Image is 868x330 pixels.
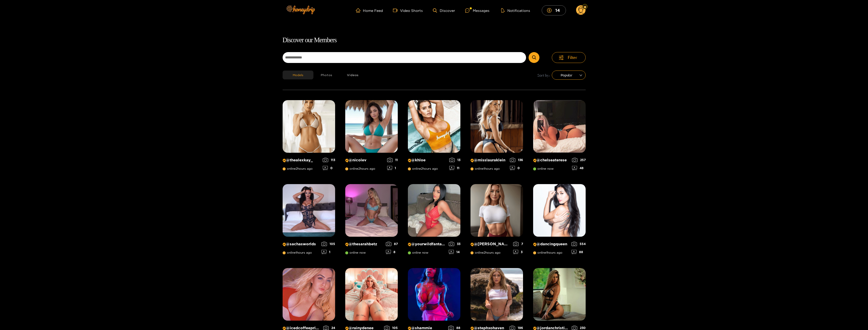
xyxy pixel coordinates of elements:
div: 3 [513,250,523,254]
div: 24 [323,326,335,330]
div: Messages [465,8,489,13]
div: 14 [449,250,460,254]
div: 48 [572,166,586,170]
img: Creator Profile Image: nicolev [345,100,398,153]
span: Sort by: [537,72,550,78]
div: 7 [513,242,523,246]
button: Filter [552,52,586,63]
span: video-camera [393,8,400,13]
div: 0 [510,166,523,170]
div: 11 [387,158,398,162]
div: 88 [448,326,460,330]
div: 1 [321,250,335,254]
button: Submit Search [529,52,539,63]
div: 257 [572,158,586,162]
a: Video Shorts [393,8,423,13]
div: 0 [323,166,335,170]
p: @ yourwildfantasyy69 [408,242,446,247]
div: 113 [323,158,335,162]
span: online now [408,251,428,254]
img: Creator Profile Image: chelseaterese [533,100,586,153]
p: @ chelseaterese [533,158,569,163]
p: @ sachasworlds [283,242,319,247]
img: Creator Profile Image: rainydenee [345,268,398,321]
div: 87 [386,242,398,246]
p: @ nicolev [345,158,385,163]
p: @ misslauraklein [470,158,507,163]
img: Creator Profile Image: thesarahbetz [345,184,398,237]
button: Photos [313,71,340,79]
a: Creator Profile Image: sachasworlds@sachasworldsonline1hours ago1051 [283,184,335,258]
div: 105 [384,326,398,330]
span: online 2 hours ago [283,167,313,170]
span: dollar [547,8,554,13]
div: 13 [449,158,460,162]
a: Creator Profile Image: yourwildfantasyy69@yourwildfantasyy69online now3314 [408,184,460,258]
div: sort [552,71,586,80]
a: Creator Profile Image: khloe@khloeonline2hours ago1311 [408,100,460,174]
p: @ thealexkay_ [283,158,320,163]
div: 33 [449,242,460,246]
p: @ thesarahbetz [345,242,383,247]
img: Creator Profile Image: icedcoffeeprincess [283,268,335,321]
img: Creator Profile Image: shammie [408,268,460,321]
a: Creator Profile Image: nicolev@nicolevonline2hours ago111 [345,100,398,174]
button: Notifications [500,8,532,13]
div: 1 [387,166,398,170]
img: Creator Profile Image: michelle [470,184,523,237]
span: Filter [568,55,577,60]
div: 196 [510,326,523,330]
span: online 1 hours ago [533,251,562,254]
div: 8 [386,250,398,254]
p: @ khloe [408,158,447,163]
img: Creator Profile Image: stephxohaven [470,268,523,321]
img: Creator Profile Image: jordanchristine_15 [533,268,586,321]
a: Creator Profile Image: chelseaterese@chelseatereseonline now25748 [533,100,586,174]
button: Videos [340,71,366,79]
a: Creator Profile Image: michelle@[PERSON_NAME]online2hours ago73 [470,184,523,258]
a: Creator Profile Image: misslauraklein@misslaurakleinonline1hours ago1360 [470,100,523,174]
div: 105 [321,242,335,246]
span: online 1 hours ago [470,167,500,170]
img: Creator Profile Image: misslauraklein [470,100,523,153]
img: Fan Level [583,5,586,8]
button: Models [283,71,313,79]
img: Creator Profile Image: thealexkay_ [283,100,335,153]
img: Creator Profile Image: sachasworlds [283,184,335,237]
p: @ dancingqueen [533,242,569,247]
button: 14 [542,5,566,15]
img: Creator Profile Image: yourwildfantasyy69 [408,184,460,237]
mark: 14 [555,8,561,13]
p: @ [PERSON_NAME] [470,242,511,247]
div: 136 [510,158,523,162]
a: Creator Profile Image: thealexkay_@thealexkay_online2hours ago1130 [283,100,335,174]
a: Creator Profile Image: dancingqueen@dancingqueenonline1hours ago55488 [533,184,586,258]
img: Creator Profile Image: khloe [408,100,460,153]
span: online 2 hours ago [345,167,375,170]
a: Home Feed [356,8,383,13]
a: Creator Profile Image: thesarahbetz@thesarahbetzonline now878 [345,184,398,258]
span: home [356,8,363,13]
div: 230 [572,326,586,330]
div: 88 [572,250,586,254]
div: 11 [449,166,460,170]
a: Discover [433,8,455,13]
img: Creator Profile Image: dancingqueen [533,184,586,237]
span: Popular [556,71,582,79]
span: online 2 hours ago [408,167,438,170]
h1: Discover our Members [283,35,586,46]
span: online 2 hours ago [470,251,501,254]
span: online now [533,167,554,170]
div: 554 [572,242,586,246]
span: online 1 hours ago [283,251,312,254]
span: online now [345,251,366,254]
